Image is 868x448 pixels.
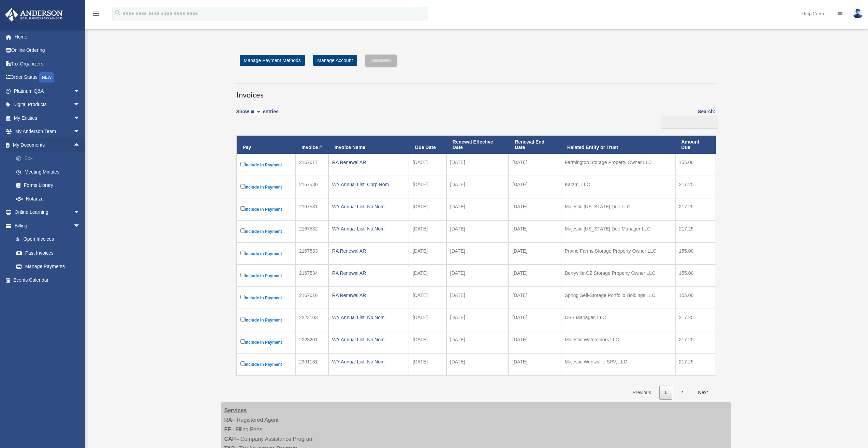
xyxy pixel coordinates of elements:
td: 217.25 [675,331,716,353]
input: Include in Payment [240,162,245,166]
td: 2223201 [295,331,328,353]
a: My Documentsarrow_drop_up [5,138,90,152]
td: Prairie Farms Storage Property Owner LLC [561,242,675,265]
img: Anderson Advisors Platinum Portal [3,8,65,21]
a: Online Learningarrow_drop_down [5,206,90,219]
td: [DATE] [446,331,509,353]
div: WY Annual List, No Nom [332,335,405,344]
td: [DATE] [509,198,561,220]
a: Online Ordering [5,44,90,57]
td: [DATE] [409,331,446,353]
td: [DATE] [446,309,509,331]
td: Majestic Watercolors LLC [561,331,675,353]
a: $Open Invoices [10,233,84,247]
input: Include in Payment [240,361,245,366]
span: arrow_drop_up [73,138,87,152]
input: Include in Payment [240,228,245,233]
a: Next [693,386,713,400]
label: Show entries [236,107,279,123]
strong: RA [224,417,232,423]
label: Search: [659,107,716,129]
td: [DATE] [446,353,509,375]
label: Include in Payment [240,183,292,191]
span: $ [20,235,24,244]
i: search [114,9,121,17]
td: 2167533 [295,242,328,265]
td: [DATE] [509,176,561,198]
select: Showentries [249,108,263,116]
td: Karzm, LLC [561,176,675,198]
td: 217.25 [675,220,716,242]
i: menu [92,10,100,18]
td: [DATE] [409,198,446,220]
td: [DATE] [446,265,509,287]
div: RA Renewal AR [332,246,405,256]
span: arrow_drop_down [73,125,87,139]
span: arrow_drop_down [73,98,87,112]
td: Majestic Wentzville SPV, LLC [561,353,675,375]
label: Include in Payment [240,294,292,302]
div: WY Annual List, No Nom [332,202,405,211]
div: WY Annual List, No Nom [332,224,405,234]
a: Order StatusNEW [5,71,90,85]
label: Include in Payment [240,271,292,280]
td: 2167531 [295,198,328,220]
td: [DATE] [509,265,561,287]
td: [DATE] [409,242,446,265]
span: arrow_drop_down [73,219,87,233]
a: Past Invoices [10,246,87,260]
input: Include in Payment [240,295,245,299]
a: My Entitiesarrow_drop_down [5,111,90,125]
a: 2 [675,386,688,400]
label: Include in Payment [240,161,292,169]
a: Home [5,30,90,44]
input: Search: [661,116,718,129]
a: Manage Account [313,55,357,66]
td: Farmington Storage Property Owner LLC [561,154,675,176]
td: [DATE] [509,154,561,176]
td: 155.00 [675,265,716,287]
div: WY Annual List, No Nom [332,313,405,322]
td: 217.25 [675,176,716,198]
div: WY Annual List, Corp Nom [332,180,405,189]
span: arrow_drop_down [73,111,87,125]
label: Include in Payment [240,227,292,236]
label: Include in Payment [240,360,292,369]
td: [DATE] [446,242,509,265]
span: arrow_drop_down [73,84,87,98]
label: Include in Payment [240,205,292,213]
a: Forms Library [10,179,90,192]
strong: Services [224,407,247,413]
a: Events Calendar [5,273,90,287]
td: [DATE] [446,287,509,309]
input: Include in Payment [240,206,245,211]
span: arrow_drop_down [73,206,87,220]
td: 217.25 [675,198,716,220]
td: [DATE] [446,154,509,176]
td: 217.25 [675,309,716,331]
td: [DATE] [409,287,446,309]
td: [DATE] [446,176,509,198]
td: [DATE] [509,287,561,309]
a: 1 [659,386,672,400]
a: Previous [628,386,656,400]
th: Renewal Effective Date: activate to sort column ascending [446,136,509,154]
label: Include in Payment [240,316,292,324]
input: Include in Payment [240,184,245,189]
td: [DATE] [509,331,561,353]
td: [DATE] [446,198,509,220]
td: [DATE] [409,176,446,198]
td: Spring Self-Storage Portfolio Holdings LLC [561,287,675,309]
input: Include in Payment [240,339,245,344]
td: [DATE] [509,353,561,375]
a: menu [92,12,100,18]
a: Box [10,152,90,165]
th: Renewal End Date: activate to sort column ascending [509,136,561,154]
td: 155.00 [675,154,716,176]
th: Related Entity or Trust: activate to sort column ascending [561,136,675,154]
td: [DATE] [509,242,561,265]
td: [DATE] [409,154,446,176]
td: 2167616 [295,287,328,309]
td: 2223103 [295,309,328,331]
input: Include in Payment [240,251,245,255]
